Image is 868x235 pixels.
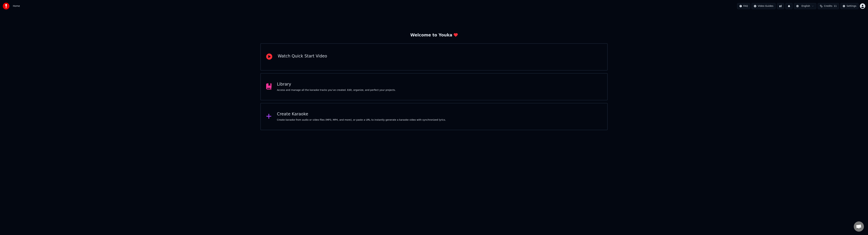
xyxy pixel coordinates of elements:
[410,33,458,38] div: Welcome to Youka
[847,4,856,8] div: Settings
[277,111,446,117] div: Create Karaoke
[824,4,832,8] span: Credits
[737,3,750,9] button: FAQ
[13,4,20,8] nav: breadcrumb
[3,3,9,9] img: youka
[834,4,837,8] span: 11
[854,221,864,232] a: Open chat
[13,4,20,8] span: Home
[840,3,859,9] button: Settings
[818,3,839,9] button: Credits11
[277,88,396,92] div: Access and manage all the karaoke tracks you’ve created. Edit, organize, and perfect your projects.
[277,82,396,87] div: Library
[278,54,327,59] div: Watch Quick Start Video
[277,118,446,122] div: Create karaoke from audio or video files (MP3, MP4, and more), or paste a URL to instantly genera...
[752,3,776,9] button: Video Guides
